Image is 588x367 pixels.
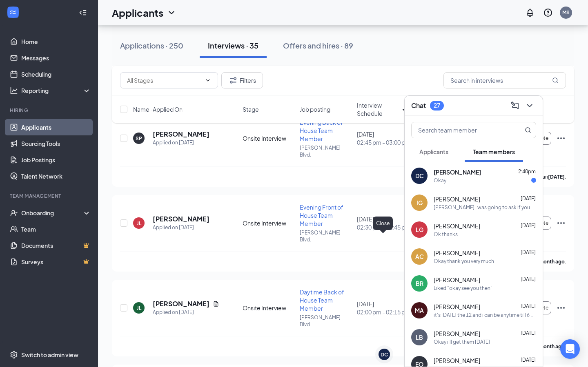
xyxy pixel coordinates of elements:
div: [PERSON_NAME] I was going to ask if you could not put me to close every [DATE] so I have time to ... [434,204,536,211]
div: Applied on [DATE] [153,308,219,316]
span: [PERSON_NAME] [434,303,480,311]
span: 02:30 pm - 02:45 pm [357,223,409,231]
div: Hiring [10,107,89,114]
div: [DATE] [357,215,409,231]
div: Onsite Interview [243,219,295,227]
div: Close [373,217,393,230]
span: 2:40pm [518,168,536,175]
svg: WorkstreamLogo [9,8,17,16]
div: Team Management [10,192,89,199]
button: ChevronDown [523,99,536,112]
span: Name · Applied On [133,105,183,113]
span: [PERSON_NAME] [434,222,480,230]
div: [DATE] [357,300,409,316]
b: a month ago [535,259,565,265]
svg: Filter [228,75,238,85]
div: Applications · 250 [120,40,183,51]
svg: Ellipses [556,133,566,143]
div: JL [137,220,141,227]
h5: [PERSON_NAME] [153,299,209,308]
div: Onsite Interview [243,304,295,312]
svg: ChevronDown [525,101,535,111]
button: ComposeMessage [508,99,521,112]
svg: ArrowDown [400,104,410,114]
div: MA [415,306,424,314]
svg: QuestionInfo [543,8,553,18]
div: Applied on [DATE] [153,139,209,147]
a: Job Postings [21,152,91,168]
span: [DATE] [521,276,536,282]
p: [PERSON_NAME] Blvd. [300,314,352,328]
p: [PERSON_NAME] Blvd. [300,229,352,243]
b: a month ago [535,343,565,349]
div: Liked “okay see you then” [434,285,492,292]
svg: Ellipses [556,303,566,313]
div: Okay i'll get them [DATE] [434,338,490,345]
div: LB [416,333,423,341]
svg: Ellipses [556,218,566,228]
span: [PERSON_NAME] [434,168,481,176]
span: [DATE] [521,195,536,201]
div: Switch to admin view [21,351,78,359]
h5: [PERSON_NAME] [153,214,209,223]
span: [DATE] [521,249,536,255]
svg: ChevronDown [167,8,176,18]
h5: [PERSON_NAME] [153,130,209,139]
div: it's [DATE] the 12 and i can be anytime till 6 and then [DATE] the 13 only really early and leave... [434,312,536,318]
input: Search in interviews [443,72,566,88]
div: Ok thanks. [434,231,459,238]
span: 02:45 pm - 03:00 pm [357,138,409,146]
div: Onboarding [21,209,84,217]
a: DocumentsCrown [21,237,91,254]
a: SurveysCrown [21,254,91,270]
div: Open Intercom Messenger [560,339,580,359]
span: Evening Front of House Team Member [300,203,343,227]
button: Filter Filters [221,72,263,88]
div: JL [137,305,141,312]
a: Applicants [21,119,91,135]
div: Applied on [DATE] [153,223,209,232]
div: Interviews · 35 [208,40,258,51]
span: Applicants [419,148,448,155]
span: [PERSON_NAME] [434,276,480,284]
span: [PERSON_NAME] [434,195,480,203]
span: [PERSON_NAME] [434,356,480,365]
span: [DATE] [521,222,536,228]
span: Interview Schedule [357,101,399,117]
span: 02:00 pm - 02:15 pm [357,308,409,316]
svg: Document [213,301,219,307]
a: Messages [21,50,91,66]
span: [DATE] [521,303,536,309]
svg: MagnifyingGlass [552,77,559,84]
span: [PERSON_NAME] [434,329,480,338]
a: Home [21,33,91,50]
h3: Chat [411,101,426,110]
b: [DATE] [548,174,565,180]
span: Job posting [300,105,330,113]
span: [DATE] [521,357,536,363]
h1: Applicants [112,6,163,20]
span: Daytime Back of House Team Member [300,288,344,312]
svg: Collapse [79,9,87,17]
svg: MagnifyingGlass [525,127,531,133]
svg: Settings [10,351,18,359]
a: Sourcing Tools [21,135,91,152]
div: Onsite Interview [243,134,295,142]
div: Reporting [21,86,91,95]
div: IG [416,199,423,207]
div: AC [415,252,424,261]
input: Search team member [412,122,508,138]
div: Offers and hires · 89 [283,40,353,51]
span: [DATE] [521,330,536,336]
div: DC [415,172,424,180]
div: Okay thank you very much [434,258,494,265]
a: Scheduling [21,66,91,82]
span: Team members [473,148,515,155]
svg: Notifications [525,8,535,18]
svg: Analysis [10,86,18,95]
div: MS [562,9,570,16]
div: SP [136,135,142,142]
div: [DATE] [357,130,409,146]
input: All Stages [127,76,201,85]
div: 27 [434,102,440,109]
